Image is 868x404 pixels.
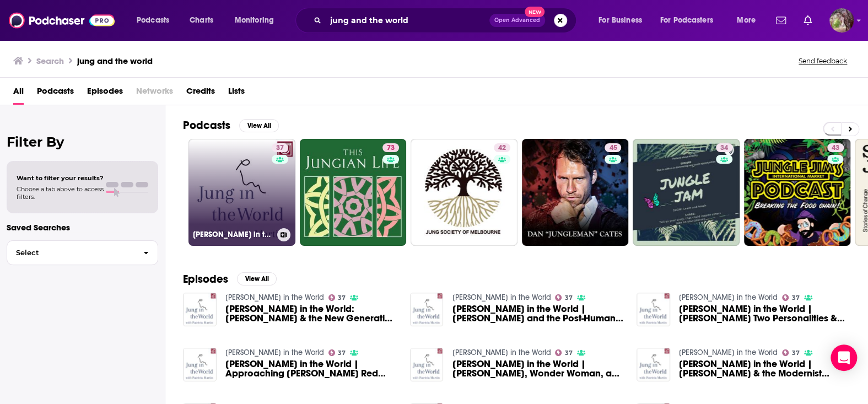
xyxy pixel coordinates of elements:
span: Open Advanced [494,18,540,23]
input: Search podcasts, credits, & more... [326,12,489,29]
a: Jung in the World: Jung & the New Generation of Creatives with Jessica Carson [225,304,397,323]
img: Jung in the World | Approaching Carl Jung’s Red Book: Liber Novus with George Bright [183,348,217,381]
span: Monitoring [235,13,274,28]
span: Episodes [87,82,123,105]
img: Jung in the World | Jung and the Post-Human Age with Glen Slater [410,293,444,326]
p: Saved Searches [7,222,158,233]
a: PodcastsView All [183,118,279,132]
a: 73 [300,139,407,246]
img: Jung in the World: Jung & the New Generation of Creatives with Jessica Carson [183,293,217,326]
a: 34 [633,139,740,246]
img: Podchaser - Follow, Share and Rate Podcasts [9,10,115,31]
a: 37 [272,143,288,152]
button: open menu [129,12,184,29]
a: Jung in the World [225,348,324,357]
img: Jung in the World | Jung, Wonder Woman, and the Psychology of Myth with Laura Vecchiolla [410,348,444,381]
a: Podcasts [37,82,74,105]
h2: Episodes [183,272,228,286]
span: Logged in as MSanz [829,8,854,33]
span: 37 [792,351,800,355]
span: Podcasts [137,13,169,28]
span: For Business [599,13,642,28]
a: Lists [228,82,245,105]
a: 45 [605,143,621,152]
span: 34 [720,143,728,154]
div: Open Intercom Messenger [831,344,857,371]
a: 43 [744,139,851,246]
span: For Podcasters [660,13,713,28]
a: Jung in the World [452,293,551,302]
a: 43 [827,143,844,152]
a: Jung in the World [452,348,551,357]
button: Select [7,240,158,265]
h2: Filter By [7,134,158,150]
span: 37 [792,295,800,300]
span: 45 [609,143,617,154]
a: 42 [411,139,517,246]
button: open menu [729,12,769,29]
button: Show profile menu [829,8,854,33]
img: Jung in the World | C. G. Jung & the Modernist Revolution with Roula-Maria Dib [637,348,670,381]
span: Charts [190,13,213,28]
span: [PERSON_NAME] in the World | [PERSON_NAME], Wonder Woman, and the Psychology of Myth with [PERSON... [452,359,623,378]
a: All [13,82,24,105]
a: Jung in the World | Jung’s Two Personalities & Their Impact on Jungian Thought & Training with Ma... [679,304,850,323]
a: 37 [555,349,573,356]
a: 37[PERSON_NAME] in the World [188,139,295,246]
a: 37 [328,294,346,301]
a: Jung in the World | Jung, Wonder Woman, and the Psychology of Myth with Laura Vecchiolla [452,359,623,378]
span: Choose a tab above to access filters. [17,185,104,201]
div: Search podcasts, credits, & more... [306,8,587,33]
a: Credits [186,82,215,105]
a: 73 [382,143,399,152]
a: Jung in the World [225,293,324,302]
h3: [PERSON_NAME] in the World [193,230,273,239]
h3: jung and the world [77,56,153,66]
span: 37 [338,295,346,300]
span: Select [7,249,134,256]
button: Open AdvancedNew [489,14,545,27]
a: 37 [782,294,800,301]
span: 37 [565,351,573,355]
span: [PERSON_NAME] in the World | [PERSON_NAME] Two Personalities & Their Impact on Jungian Thought & ... [679,304,850,323]
button: open menu [227,12,288,29]
button: open menu [591,12,656,29]
a: Jung in the World | Jung’s Two Personalities & Their Impact on Jungian Thought & Training with Ma... [637,293,670,326]
a: 34 [716,143,732,152]
button: Send feedback [795,56,850,66]
a: 45 [522,139,629,246]
a: Show notifications dropdown [799,11,816,30]
img: User Profile [829,8,854,33]
span: [PERSON_NAME] in the World | Approaching [PERSON_NAME] Red Book: Liber Novus with [PERSON_NAME] [225,359,397,378]
span: 42 [498,143,506,154]
a: 37 [555,294,573,301]
a: 37 [328,349,346,356]
span: Want to filter your results? [17,174,104,182]
a: Jung in the World [679,293,778,302]
span: [PERSON_NAME] in the World | [PERSON_NAME] and the Post-Human Age with [PERSON_NAME] [452,304,623,323]
button: open menu [653,12,729,29]
a: Jung in the World | C. G. Jung & the Modernist Revolution with Roula-Maria Dib [679,359,850,378]
h3: Search [36,56,64,66]
span: More [737,13,756,28]
a: Jung in the World | Approaching Carl Jung’s Red Book: Liber Novus with George Bright [225,359,397,378]
span: Networks [136,82,173,105]
span: 37 [276,143,284,154]
span: 37 [338,351,346,355]
a: Show notifications dropdown [772,11,790,30]
a: 37 [782,349,800,356]
span: 73 [387,143,395,154]
button: View All [237,272,277,286]
h2: Podcasts [183,118,230,132]
a: Jung in the World | Jung and the Post-Human Age with Glen Slater [452,304,623,323]
a: EpisodesView All [183,272,277,286]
